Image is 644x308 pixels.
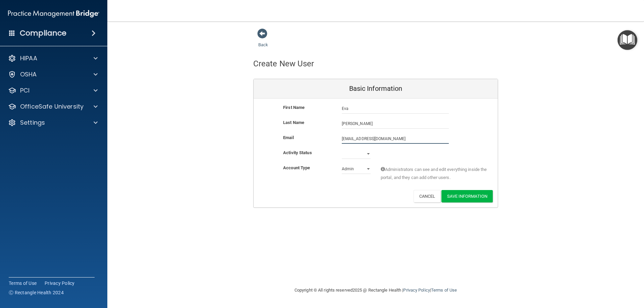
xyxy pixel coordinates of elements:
[8,54,98,62] a: HIPAA
[258,34,268,47] a: Back
[8,70,98,78] a: OSHA
[528,260,636,287] iframe: Drift Widget Chat Controller
[20,86,30,95] p: PCI
[20,119,45,127] p: Settings
[283,135,294,140] b: Email
[45,280,75,287] a: Privacy Policy
[431,288,457,293] a: Terms of Use
[254,79,498,99] div: Basic Information
[8,103,98,111] a: OfficeSafe University
[20,54,37,62] p: HIPAA
[403,288,430,293] a: Privacy Policy
[283,120,304,125] b: Last Name
[441,190,493,202] button: Save Information
[8,7,99,20] img: PMB logo
[618,30,637,50] button: Open Resource Center
[9,280,37,287] a: Terms of Use
[20,28,66,38] h4: Compliance
[20,70,37,78] p: OSHA
[283,150,312,155] b: Activity Status
[283,165,310,170] b: Account Type
[253,59,314,68] h4: Create New User
[20,103,84,111] p: OfficeSafe University
[253,280,498,301] div: Copyright © All rights reserved 2025 @ Rectangle Health | |
[414,190,441,202] button: Cancel
[8,86,98,95] a: PCI
[283,105,305,110] b: First Name
[9,289,64,296] span: Ⓒ Rectangle Health 2024
[381,166,488,182] span: Administrators can see and edit everything inside the portal, and they can add other users.
[8,119,98,127] a: Settings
